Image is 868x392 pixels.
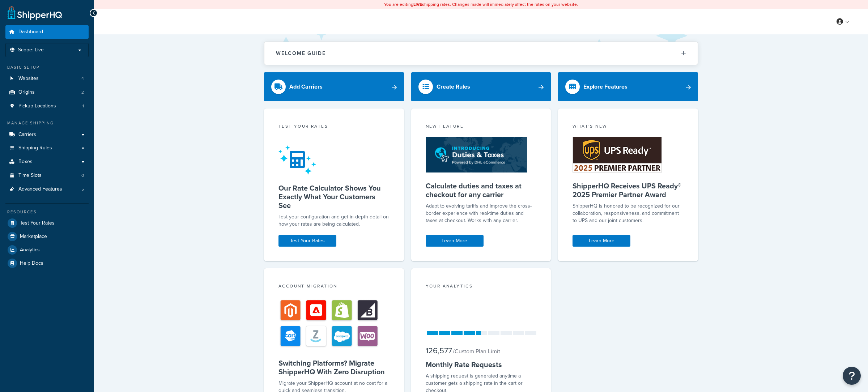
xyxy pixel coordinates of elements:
[426,123,537,131] div: New Feature
[5,155,89,169] a: Boxes
[5,243,89,256] a: Analytics
[264,42,698,65] button: Welcome Guide
[18,186,62,192] span: Advanced Features
[81,186,84,192] span: 5
[18,159,33,165] span: Boxes
[278,184,390,210] h5: Our Rate Calculator Shows You Exactly What Your Customers See
[5,183,89,196] a: Advanced Features5
[18,172,42,179] span: Time Slots
[426,345,452,357] span: 126,577
[20,260,43,267] span: Help Docs
[18,132,36,138] span: Carriers
[843,367,861,385] button: Open Resource Center
[18,145,52,151] span: Shipping Rules
[5,257,89,270] a: Help Docs
[81,89,84,95] span: 2
[5,169,89,182] li: Time Slots
[20,247,40,253] span: Analytics
[18,76,39,82] span: Websites
[5,64,89,71] div: Basic Setup
[413,1,422,8] b: LIVE
[5,209,89,215] div: Resources
[5,99,89,113] a: Pickup Locations1
[437,82,470,92] div: Create Rules
[5,72,89,85] li: Websites
[5,230,89,243] a: Marketplace
[81,172,84,179] span: 0
[18,89,35,95] span: Origins
[573,235,630,247] a: Learn More
[5,120,89,126] div: Manage Shipping
[426,203,537,224] p: Adapt to evolving tariffs and improve the cross-border experience with real-time duties and taxes...
[82,103,84,109] span: 1
[453,347,500,355] small: / Custom Plan Limit
[278,123,390,131] div: Test your rates
[276,51,326,56] h2: Welcome Guide
[5,72,89,85] a: Websites4
[18,29,43,35] span: Dashboard
[18,103,56,109] span: Pickup Locations
[278,283,390,291] div: Account Migration
[20,234,47,240] span: Marketplace
[573,203,684,224] p: ShipperHQ is honored to be recognized for our collaboration, responsiveness, and commitment to UP...
[411,72,551,101] a: Create Rules
[278,235,336,247] a: Test Your Rates
[289,82,323,92] div: Add Carriers
[5,86,89,99] li: Origins
[264,72,404,101] a: Add Carriers
[81,76,84,82] span: 4
[426,360,537,369] h5: Monthly Rate Requests
[5,86,89,99] a: Origins2
[573,123,684,131] div: What's New
[278,213,390,228] div: Test your configuration and get in-depth detail on how your rates are being calculated.
[426,182,537,199] h5: Calculate duties and taxes at checkout for any carrier
[426,235,484,247] a: Learn More
[5,217,89,230] a: Test Your Rates
[573,182,684,199] h5: ShipperHQ Receives UPS Ready® 2025 Premier Partner Award
[583,82,627,92] div: Explore Features
[558,72,698,101] a: Explore Features
[426,283,537,291] div: Your Analytics
[5,25,89,39] a: Dashboard
[18,47,44,53] span: Scope: Live
[5,169,89,182] a: Time Slots0
[5,99,89,113] li: Pickup Locations
[5,183,89,196] li: Advanced Features
[5,141,89,155] a: Shipping Rules
[278,359,390,376] h5: Switching Platforms? Migrate ShipperHQ With Zero Disruption
[20,220,55,226] span: Test Your Rates
[5,128,89,141] a: Carriers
